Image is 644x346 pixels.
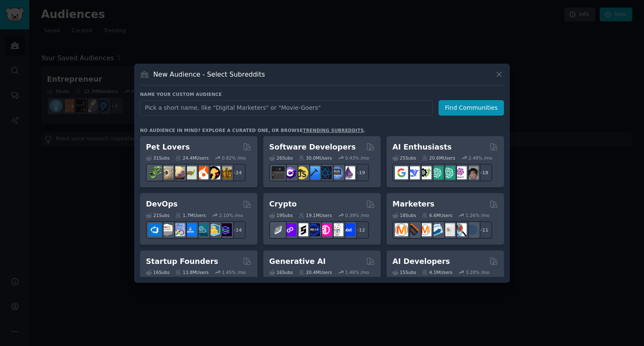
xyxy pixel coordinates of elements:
[140,100,433,116] input: Pick a short name, like "Digital Marketers" or "Movie-Goers"
[219,166,232,179] img: dogbreed
[146,142,190,152] h2: Pet Lovers
[140,91,504,97] h3: Name your custom audience
[175,212,206,218] div: 1.7M Users
[465,166,478,179] img: ArtificalIntelligence
[392,256,450,267] h2: AI Developers
[418,223,431,236] img: AskMarketing
[468,155,492,161] div: 2.48 % /mo
[269,269,293,275] div: 16 Sub s
[207,223,220,236] img: aws_cdk
[299,269,332,275] div: 20.4M Users
[272,166,285,179] img: software
[295,223,308,236] img: ethstaker
[184,166,197,179] img: turtle
[184,223,197,236] img: DevOpsLinks
[392,155,416,161] div: 25 Sub s
[160,166,173,179] img: ballpython
[454,223,467,236] img: MarketingResearch
[172,223,185,236] img: Docker_DevOps
[392,142,452,152] h2: AI Enthusiasts
[303,128,364,133] a: trending subreddits
[307,223,320,236] img: web3
[299,212,332,218] div: 19.1M Users
[392,269,416,275] div: 15 Sub s
[269,199,297,209] h2: Crypto
[475,221,492,239] div: + 11
[140,127,366,133] div: No audience in mind? Explore a curated one, or browse .
[228,164,246,181] div: + 24
[454,166,467,179] img: OpenAIDev
[299,155,332,161] div: 30.0M Users
[146,212,169,218] div: 21 Sub s
[153,70,265,79] h3: New Audience - Select Subreddits
[442,223,455,236] img: googleads
[345,269,369,275] div: 1.46 % /mo
[345,212,369,218] div: 0.39 % /mo
[219,212,243,218] div: 2.10 % /mo
[269,142,356,152] h2: Software Developers
[422,212,452,218] div: 6.6M Users
[228,221,246,239] div: + 14
[345,155,369,161] div: 0.43 % /mo
[207,166,220,179] img: PetAdvice
[351,221,369,239] div: + 12
[395,166,408,179] img: GoogleGeminiAI
[466,269,490,275] div: 3.20 % /mo
[148,166,161,179] img: herpetology
[319,223,332,236] img: defiblockchain
[430,166,443,179] img: chatgpt_promptDesign
[407,166,420,179] img: DeepSeek
[422,269,452,275] div: 4.1M Users
[465,223,478,236] img: OnlineMarketing
[148,223,161,236] img: azuredevops
[342,223,355,236] img: defi_
[422,155,455,161] div: 20.6M Users
[283,223,296,236] img: 0xPolygon
[146,199,178,209] h2: DevOps
[283,166,296,179] img: csharp
[330,223,343,236] img: CryptoNews
[475,164,492,181] div: + 18
[160,223,173,236] img: AWS_Certified_Experts
[418,166,431,179] img: AItoolsCatalog
[439,100,504,116] button: Find Communities
[195,166,208,179] img: cockatiel
[222,269,246,275] div: 1.45 % /mo
[222,155,246,161] div: 0.82 % /mo
[269,155,293,161] div: 26 Sub s
[466,212,490,218] div: 1.26 % /mo
[146,155,169,161] div: 31 Sub s
[342,166,355,179] img: elixir
[219,223,232,236] img: PlatformEngineers
[172,166,185,179] img: leopardgeckos
[319,166,332,179] img: reactnative
[407,223,420,236] img: bigseo
[330,166,343,179] img: AskComputerScience
[351,164,369,181] div: + 19
[395,223,408,236] img: content_marketing
[272,223,285,236] img: ethfinance
[269,212,293,218] div: 19 Sub s
[175,155,208,161] div: 24.4M Users
[175,269,208,275] div: 13.8M Users
[146,256,218,267] h2: Startup Founders
[295,166,308,179] img: learnjavascript
[269,256,326,267] h2: Generative AI
[195,223,208,236] img: platformengineering
[430,223,443,236] img: Emailmarketing
[146,269,169,275] div: 16 Sub s
[392,212,416,218] div: 18 Sub s
[392,199,434,209] h2: Marketers
[442,166,455,179] img: chatgpt_prompts_
[307,166,320,179] img: iOSProgramming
